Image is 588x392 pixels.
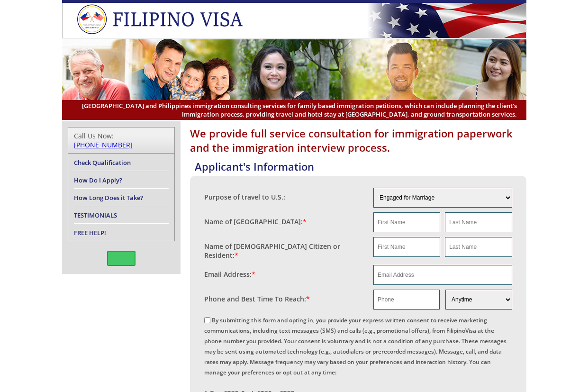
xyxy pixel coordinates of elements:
[204,192,285,201] label: Purpose of travel to U.S.:
[204,217,307,226] label: Name of [GEOGRAPHIC_DATA]:
[72,101,517,119] span: [GEOGRAPHIC_DATA] and Philippines immigration consulting services for family based immigration pe...
[74,193,143,202] a: How Long Does it Take?
[74,140,133,149] a: [PHONE_NUMBER]
[204,294,310,303] label: Phone and Best Time To Reach:
[74,131,169,149] div: Call Us Now:
[373,237,440,257] input: First Name
[74,228,106,237] a: FREE HELP!
[373,290,440,310] input: Phone
[204,242,364,260] label: Name of [DEMOGRAPHIC_DATA] Citizen or Resident:
[74,158,131,167] a: Check Qualification
[445,212,512,232] input: Last Name
[190,126,526,155] h1: We provide full service consultation for immigration paperwork and the immigration interview proc...
[74,176,122,184] a: How Do I Apply?
[195,159,526,173] h4: Applicant's Information
[74,211,117,219] a: TESTIMONIALS
[445,290,512,310] select: Phone and Best Reach Time are required.
[204,317,210,323] input: By submitting this form and opting in, you provide your express written consent to receive market...
[373,265,512,285] input: Email Address
[204,270,255,279] label: Email Address:
[373,212,440,232] input: First Name
[445,237,512,257] input: Last Name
